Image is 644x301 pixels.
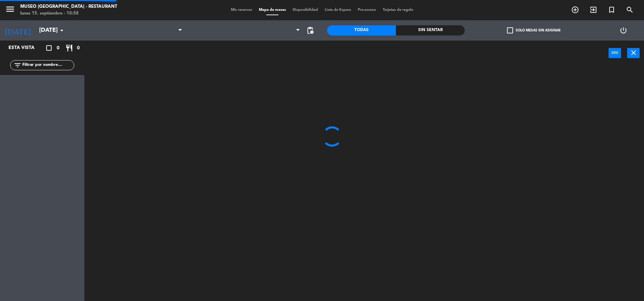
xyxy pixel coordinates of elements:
[354,8,379,12] span: Pre-acceso
[396,25,465,35] div: Sin sentar
[321,8,354,12] span: Lista de Espera
[58,26,66,34] i: arrow_drop_down
[5,4,15,14] i: menu
[45,44,53,52] i: crop_square
[609,48,621,58] button: power_input
[5,4,15,17] button: menu
[589,6,597,14] i: exit_to_app
[20,10,117,17] div: lunes 15. septiembre - 10:58
[20,3,117,10] div: Museo [GEOGRAPHIC_DATA] - Restaurant
[3,44,49,52] div: Esta vista
[77,44,80,52] span: 0
[611,49,619,57] i: power_input
[22,61,74,69] input: Filtrar por nombre...
[327,25,396,35] div: Todas
[65,44,73,52] i: restaurant
[507,27,513,33] span: check_box_outline_blank
[571,6,579,14] i: add_circle_outline
[227,8,256,12] span: Mis reservas
[619,26,627,34] i: power_settings_new
[507,27,560,33] label: Solo mesas sin asignar
[627,48,640,58] button: close
[256,8,289,12] span: Mapa de mesas
[379,8,417,12] span: Tarjetas de regalo
[14,61,22,69] i: filter_list
[57,44,59,52] span: 0
[289,8,321,12] span: Disponibilidad
[629,49,638,57] i: close
[608,6,616,14] i: turned_in_not
[306,26,314,34] span: pending_actions
[626,6,634,14] i: search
